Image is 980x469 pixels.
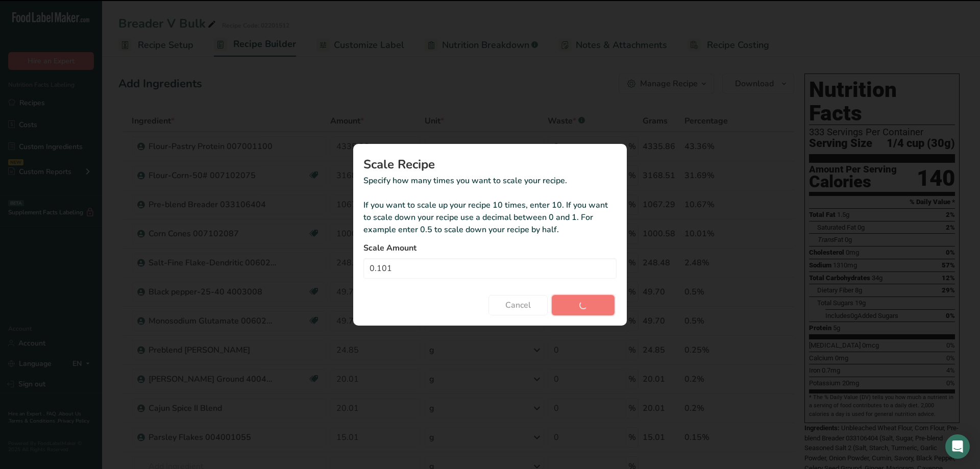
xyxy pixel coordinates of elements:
span: Scale Amount [363,242,416,254]
span: Cancel [505,299,531,311]
h1: Scale Recipe [363,158,617,170]
p: Specify how many times you want to scale your recipe. If you want to scale up your recipe 10 time... [363,175,617,236]
button: Cancel [488,295,548,315]
div: Open Intercom Messenger [945,434,970,459]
